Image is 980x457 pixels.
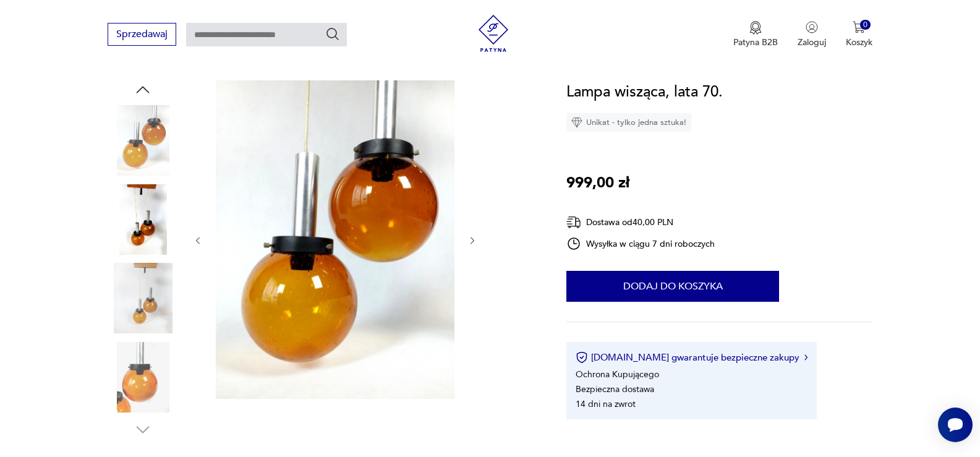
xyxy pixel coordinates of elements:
h1: Lampa wisząca, lata 70. [566,80,723,104]
li: 14 dni na zwrot [576,398,636,410]
div: Dostawa od 40,00 PLN [566,215,715,230]
button: Sprzedawaj [108,23,176,46]
div: 0 [860,20,871,30]
p: Koszyk [846,36,872,48]
p: Zaloguj [798,36,826,48]
img: Ikona medalu [749,21,762,35]
img: Zdjęcie produktu Lampa wisząca, lata 70. [108,184,178,255]
img: Zdjęcie produktu Lampa wisząca, lata 70. [108,105,178,176]
p: Patyna B2B [733,36,778,48]
a: Ikona medaluPatyna B2B [733,21,778,48]
img: Ikona diamentu [571,117,582,128]
img: Ikona dostawy [566,215,581,230]
img: Ikona certyfikatu [576,351,588,364]
iframe: Smartsupp widget button [938,408,973,442]
div: Wysyłka w ciągu 7 dni roboczych [566,236,715,251]
div: Unikat - tylko jedna sztuka! [566,113,691,132]
p: 999,00 zł [566,171,629,195]
button: Patyna B2B [733,21,778,48]
img: Ikona strzałki w prawo [804,354,808,361]
img: Patyna - sklep z meblami i dekoracjami vintage [475,15,512,52]
img: Ikonka użytkownika [806,21,818,33]
a: Sprzedawaj [108,31,176,40]
li: Bezpieczna dostawa [576,383,654,395]
button: 0Koszyk [846,21,872,48]
button: Zaloguj [798,21,826,48]
img: Zdjęcie produktu Lampa wisząca, lata 70. [108,342,178,412]
li: Ochrona Kupującego [576,369,659,380]
button: Szukaj [325,27,340,41]
button: [DOMAIN_NAME] gwarantuje bezpieczne zakupy [576,351,807,364]
img: Zdjęcie produktu Lampa wisząca, lata 70. [216,80,454,399]
img: Zdjęcie produktu Lampa wisząca, lata 70. [108,263,178,333]
button: Dodaj do koszyka [566,271,779,302]
img: Ikona koszyka [853,21,865,33]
